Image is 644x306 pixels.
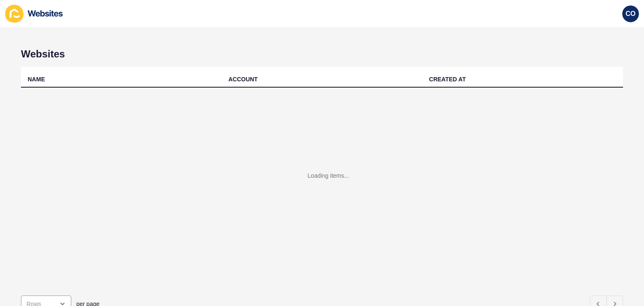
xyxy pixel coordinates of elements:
[21,48,623,60] h1: Websites
[28,75,45,83] div: NAME
[229,75,258,83] div: ACCOUNT
[308,171,349,180] div: Loading items...
[626,10,636,18] span: CO
[429,75,466,83] div: CREATED AT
